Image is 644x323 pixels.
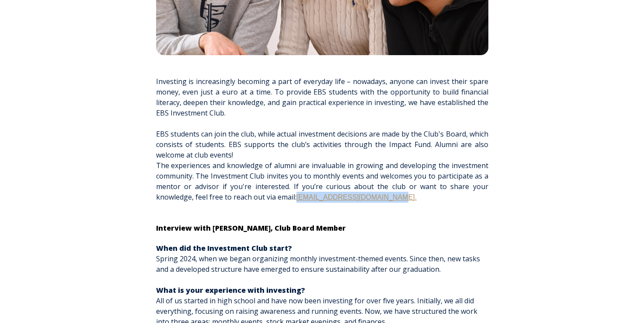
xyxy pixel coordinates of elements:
[156,285,305,295] strong: What is your experience with investing?
[156,76,488,118] p: Investing is increasingly becoming a part of everyday life – nowadays, anyone can invest their sp...
[296,193,417,201] a: [EMAIL_ADDRESS][DOMAIN_NAME].
[156,223,346,233] span: Interview with [PERSON_NAME], Club Board Member
[156,129,488,213] span: EBS students can join the club, while actual investment decisions are made by the Club's Board, w...
[156,243,488,274] p: Spring 2024, when we began organizing monthly investment-themed events. Since then, new tasks and...
[156,243,292,253] strong: When did the Investment Club start?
